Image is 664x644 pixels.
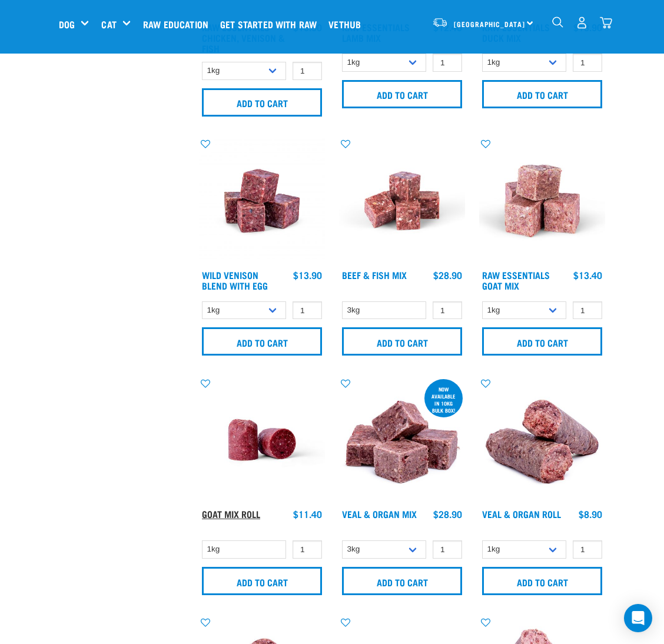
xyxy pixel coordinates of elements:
[342,272,407,277] a: Beef & Fish Mix
[202,327,322,356] input: Add to cart
[432,17,448,28] img: van-moving.png
[293,540,322,559] input: 1
[202,567,322,595] input: Add to cart
[199,377,325,503] img: Raw Essentials Chicken Lamb Beef Bulk Minced Raw Dog Food Roll Unwrapped
[293,509,322,519] div: $11.40
[573,270,602,280] div: $13.40
[59,17,75,31] a: Dog
[342,80,462,108] input: Add to cart
[573,54,602,72] input: 1
[482,511,561,516] a: Veal & Organ Roll
[342,327,462,356] input: Add to cart
[217,1,326,48] a: Get started with Raw
[479,138,605,264] img: Goat M Ix 38448
[454,22,525,26] span: [GEOGRAPHIC_DATA]
[342,511,417,516] a: Veal & Organ Mix
[576,16,588,29] img: user.png
[579,509,602,519] div: $8.90
[433,540,462,559] input: 1
[339,138,465,264] img: Beef Mackerel 1
[140,1,217,48] a: Raw Education
[624,604,652,632] div: Open Intercom Messenger
[433,301,462,320] input: 1
[482,272,550,288] a: Raw Essentials Goat Mix
[339,377,465,503] img: 1158 Veal Organ Mix 01
[482,80,602,108] input: Add to cart
[600,16,612,29] img: home-icon@2x.png
[433,54,462,72] input: 1
[433,270,462,280] div: $28.90
[573,301,602,320] input: 1
[293,270,322,280] div: $13.90
[482,327,602,356] input: Add to cart
[202,272,268,288] a: Wild Venison Blend with Egg
[573,540,602,559] input: 1
[479,377,605,503] img: Veal Organ Mix Roll 01
[202,511,260,516] a: Goat Mix Roll
[433,509,462,519] div: $28.90
[101,17,116,31] a: Cat
[482,567,602,595] input: Add to cart
[293,301,322,320] input: 1
[326,1,370,48] a: Vethub
[199,138,325,264] img: Venison Egg 1616
[293,62,322,80] input: 1
[342,567,462,595] input: Add to cart
[202,88,322,117] input: Add to cart
[552,16,563,28] img: home-icon-1@2x.png
[424,380,463,419] div: now available in 10kg bulk box!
